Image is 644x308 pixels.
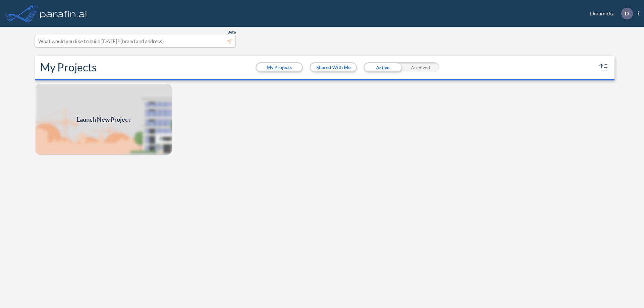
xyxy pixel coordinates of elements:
[39,7,88,20] img: logo
[257,63,302,71] button: My Projects
[580,8,639,19] div: Dinamicka
[40,61,97,74] h2: My Projects
[35,83,172,156] img: add
[625,10,629,16] p: D
[35,83,172,156] a: Launch New Project
[401,62,439,72] div: Archived
[364,62,401,72] div: Active
[311,63,356,71] button: Shared With Me
[227,29,236,35] span: Beta
[77,115,130,124] span: Launch New Project
[598,62,609,73] button: sort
